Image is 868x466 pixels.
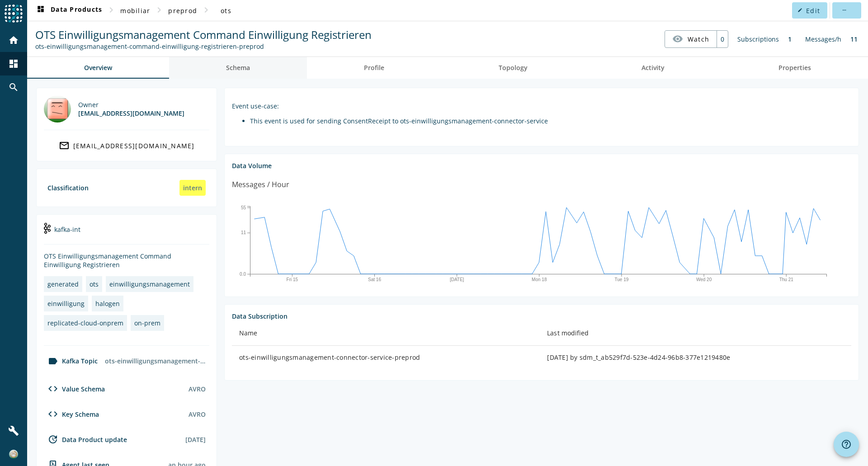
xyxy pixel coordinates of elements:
[540,320,851,346] th: Last modified
[179,180,206,196] div: intern
[189,385,206,393] div: AVRO
[35,42,372,51] div: Kafka Topic: ots-einwilligungsmanagement-command-einwilligung-registrieren-preprod
[532,277,547,282] text: Mon 18
[792,2,827,19] button: Edit
[47,356,58,367] mat-icon: label
[450,277,464,282] text: [DATE]
[665,31,717,47] button: Watch
[59,140,70,151] mat-icon: mail_outline
[240,272,246,277] text: 0.0
[78,109,184,118] div: [EMAIL_ADDRESS][DOMAIN_NAME]
[101,353,209,369] div: ots-einwilligungsmanagement-command-einwilligung-registrieren-preprod
[47,319,123,327] div: replicated-cloud-onprem
[232,179,289,190] div: Messages / Hour
[44,434,127,445] div: Data Product update
[226,65,250,71] span: Schema
[5,5,23,23] img: spoud-logo.svg
[44,223,51,234] img: kafka-int
[47,409,58,419] mat-icon: code
[189,410,206,419] div: AVRO
[250,117,851,125] li: This event is used for sending ConsentReceipt to ots-einwilligungsmanagement-connector-service
[168,6,197,15] span: preprod
[47,280,79,288] div: generated
[134,319,160,327] div: on-prem
[9,450,18,459] img: ee7f7be0806d73fa2adc94478da769d2
[8,425,19,436] mat-icon: build
[717,31,728,47] div: 0
[44,95,71,122] img: mbx_302755@mobi.ch
[44,383,105,394] div: Value Schema
[499,65,528,71] span: Topology
[117,2,154,19] button: mobiliar
[35,5,102,16] span: Data Products
[232,102,851,110] p: Event use-case:
[642,65,665,71] span: Activity
[540,346,851,369] td: [DATE] by sdm_t_ab529f7d-523e-4d24-96b8-377e1219480e
[232,161,851,170] div: Data Volume
[672,33,683,44] mat-icon: visibility
[241,230,246,235] text: 11
[779,277,794,282] text: Thu 21
[120,6,150,15] span: mobiliar
[841,8,846,13] mat-icon: more_horiz
[615,277,629,282] text: Tue 19
[733,30,783,48] div: Subscriptions
[783,30,796,48] div: 1
[688,31,709,47] span: Watch
[32,2,106,19] button: Data Products
[8,35,19,46] mat-icon: home
[165,2,201,19] button: preprod
[44,252,209,269] div: OTS Einwilligungsmanagement Command Einwilligung Registrieren
[47,434,58,445] mat-icon: update
[241,205,246,210] text: 55
[73,141,195,150] div: [EMAIL_ADDRESS][DOMAIN_NAME]
[47,299,85,308] div: einwilligung
[232,312,851,320] div: Data Subscription
[44,356,98,367] div: Kafka Topic
[201,5,212,15] mat-icon: chevron_right
[232,320,540,346] th: Name
[696,277,712,282] text: Wed 20
[44,409,99,419] div: Key Schema
[95,299,120,308] div: halogen
[778,65,811,71] span: Properties
[797,8,802,13] mat-icon: edit
[846,30,862,48] div: 11
[212,2,241,19] button: ots
[109,280,190,288] div: einwilligungsmanagement
[801,30,846,48] div: Messages/h
[78,100,184,109] div: Owner
[221,6,231,15] span: ots
[364,65,384,71] span: Profile
[8,82,19,93] mat-icon: search
[154,5,165,15] mat-icon: chevron_right
[185,435,206,444] div: [DATE]
[106,5,117,15] mat-icon: chevron_right
[44,222,209,245] div: kafka-int
[239,353,533,362] div: ots-einwilligungsmanagement-connector-service-preprod
[806,6,820,15] span: Edit
[84,65,112,71] span: Overview
[841,439,852,450] mat-icon: help_outline
[44,137,209,154] a: [EMAIL_ADDRESS][DOMAIN_NAME]
[35,5,46,16] mat-icon: dashboard
[47,184,89,192] div: Classification
[90,280,99,288] div: ots
[368,277,381,282] text: Sat 16
[35,27,372,42] span: OTS Einwilligungsmanagement Command Einwilligung Registrieren
[47,383,58,394] mat-icon: code
[8,58,19,69] mat-icon: dashboard
[287,277,298,282] text: Fri 15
